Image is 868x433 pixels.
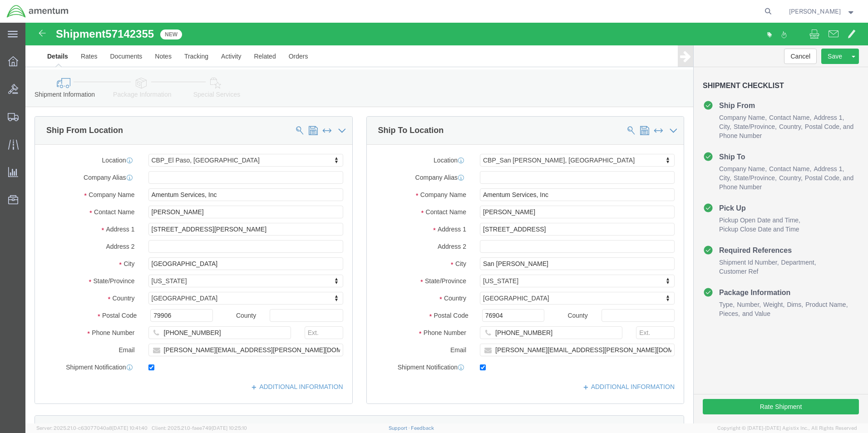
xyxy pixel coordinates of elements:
[6,5,69,18] img: logo
[25,23,868,423] iframe: FS Legacy Container
[789,6,841,16] span: Charles Serrano
[411,425,434,431] a: Feedback
[717,424,857,432] span: Copyright © [DATE]-[DATE] Agistix Inc., All Rights Reserved
[212,425,247,431] span: [DATE] 10:25:10
[789,6,856,17] button: [PERSON_NAME]
[112,425,148,431] span: [DATE] 10:41:40
[389,425,411,431] a: Support
[36,425,148,431] span: Server: 2025.21.0-c63077040a8
[152,425,247,431] span: Client: 2025.21.0-faee749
